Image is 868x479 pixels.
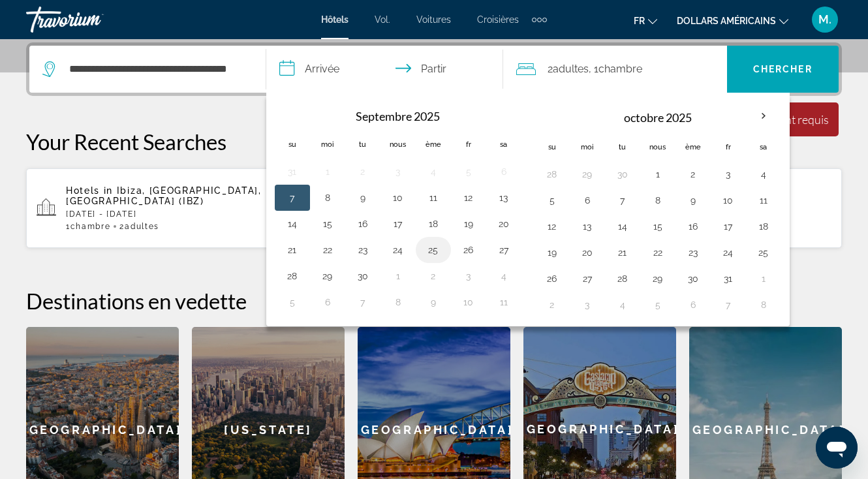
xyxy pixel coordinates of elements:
[423,293,444,311] button: Jour 9
[816,427,858,469] iframe: Bouton de lancement de la fenêtre de messagerie
[542,217,563,236] button: Jour 12
[266,46,503,93] button: Dates d'arrivée et de départ
[542,270,563,288] button: Jour 26
[416,14,451,25] a: Voitures
[282,189,303,207] button: Jour 7
[548,63,553,75] font: 2
[577,270,598,288] button: Jour 27
[577,217,598,236] button: Jour 13
[26,129,842,155] p: Your Recent Searches
[423,162,444,181] button: Jour 4
[317,267,338,285] button: Jour 29
[647,165,668,183] button: Jour 1
[818,12,831,26] font: M.
[477,14,519,25] font: Croisières
[26,3,157,37] a: Travorium
[634,11,657,30] button: Changer de langue
[647,243,668,262] button: Jour 22
[683,191,704,209] button: Jour 9
[458,215,479,233] button: Jour 19
[589,63,598,75] font: , 1
[612,217,633,236] button: Jour 14
[458,189,479,207] button: Jour 12
[388,162,409,181] button: Jour 3
[542,243,563,262] button: Jour 19
[553,63,589,75] font: adultes
[317,241,338,259] button: Jour 22
[718,270,739,288] button: Jour 31
[612,296,633,314] button: Jour 4
[577,165,598,183] button: Jour 29
[542,191,563,209] button: Jour 5
[493,215,514,233] button: Jour 20
[317,215,338,233] button: Jour 15
[727,46,839,93] button: Chercher
[683,165,704,183] button: Jour 2
[388,267,409,285] button: Jour 1
[718,165,739,183] button: Jour 3
[647,270,668,288] button: Jour 29
[677,16,776,26] font: dollars américains
[119,222,159,231] span: 2
[423,215,444,233] button: Jour 18
[282,293,303,311] button: Jour 5
[388,189,409,207] button: Jour 10
[808,6,842,33] button: Menu utilisateur
[532,9,547,30] button: Éléments de navigation supplémentaires
[70,222,111,231] span: Chambre
[503,46,727,93] button: Voyageurs : 2 adultes, 0 enfants
[493,293,514,311] button: Jour 11
[66,185,262,206] span: Ibiza, [GEOGRAPHIC_DATA], [GEOGRAPHIC_DATA] (IBZ)
[612,243,633,262] button: Jour 21
[388,241,409,259] button: Jour 24
[493,267,514,285] button: Jour 4
[321,14,349,25] a: Hôtels
[718,296,739,314] button: Jour 7
[753,64,813,74] font: Chercher
[746,101,781,131] button: Mois prochain
[388,215,409,233] button: Jour 17
[352,267,373,285] button: Jour 30
[493,189,514,207] button: Jour 13
[612,165,633,183] button: Jour 30
[683,217,704,236] button: Jour 16
[317,293,338,311] button: Jour 6
[753,296,774,314] button: Jour 8
[423,267,444,285] button: Jour 2
[493,162,514,181] button: Jour 6
[375,14,390,25] a: Vol.
[458,267,479,285] button: Jour 3
[683,270,704,288] button: Jour 30
[66,185,113,196] span: Hotels in
[624,110,692,125] font: octobre 2025
[125,222,159,231] span: Adultes
[577,243,598,262] button: Jour 20
[718,191,739,209] button: Jour 10
[352,215,373,233] button: Jour 16
[677,11,788,30] button: Changer de devise
[718,243,739,262] button: Jour 24
[458,293,479,311] button: Jour 10
[26,288,842,314] h2: Destinations en vedette
[542,165,563,183] button: Jour 28
[458,162,479,181] button: Jour 5
[423,189,444,207] button: Jour 11
[683,296,704,314] button: Jour 6
[66,222,110,231] span: 1
[493,241,514,259] button: Jour 27
[388,293,409,311] button: Jour 8
[612,191,633,209] button: Jour 7
[753,191,774,209] button: Jour 11
[282,241,303,259] button: Jour 21
[317,189,338,207] button: Jour 8
[352,293,373,311] button: Jour 7
[29,46,839,93] div: Widget de recherche
[352,162,373,181] button: Jour 2
[282,162,303,181] button: Jour 31
[647,296,668,314] button: Jour 5
[66,209,279,219] p: [DATE] - [DATE]
[282,267,303,285] button: Jour 28
[317,162,338,181] button: Jour 1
